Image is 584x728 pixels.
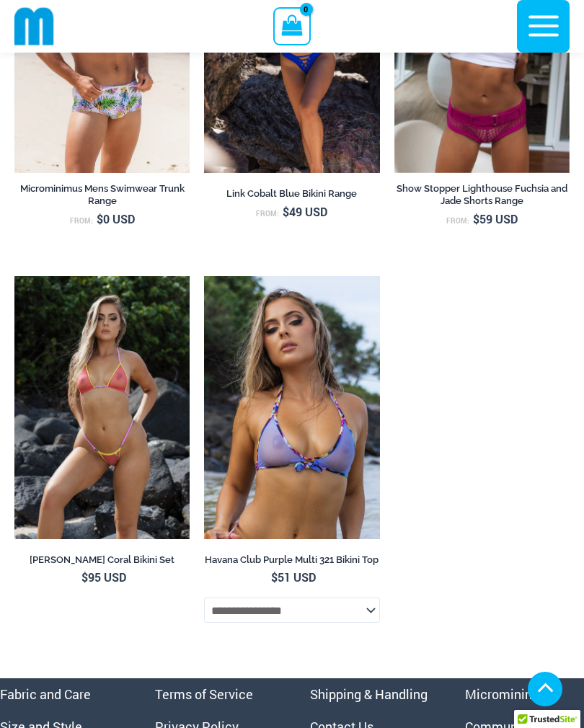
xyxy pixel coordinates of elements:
a: Link Cobalt Blue Bikini Range [204,187,379,205]
span: $ [81,569,88,585]
h2: Microminimus Mens Swimwear Trunk Range [14,182,190,207]
img: Havana Club Purple Multi 321 Top 01 [204,276,379,539]
a: Microminimus Mens Swimwear Trunk Range [14,182,190,212]
a: Havana Club Purple Multi 321 Top 01Havana Club Purple Multi 321 Top 451 Bottom 03Havana Club Purp... [204,276,379,539]
span: $ [283,204,289,219]
h2: [PERSON_NAME] Coral Bikini Set [14,554,190,566]
h2: Havana Club Purple Multi 321 Bikini Top [204,554,379,566]
bdi: 51 USD [271,569,316,585]
span: From: [70,216,93,226]
bdi: 49 USD [283,204,327,219]
span: $ [473,211,479,226]
span: From: [256,209,279,218]
bdi: 59 USD [473,211,518,226]
a: Show Stopper Lighthouse Fuchsia and Jade Shorts Range [394,182,570,212]
a: Terms of Service [155,685,253,703]
span: $ [97,211,103,226]
a: View Shopping Cart, empty [273,7,310,45]
h2: Show Stopper Lighthouse Fuchsia and Jade Shorts Range [394,182,570,207]
bdi: 95 USD [81,569,126,585]
img: cropped mm emblem [14,6,54,46]
a: [PERSON_NAME] Coral Bikini Set [14,554,190,571]
bdi: 0 USD [97,211,135,226]
span: From: [446,216,469,226]
h2: Link Cobalt Blue Bikini Range [204,187,379,200]
a: Shipping & Handling [310,685,428,703]
a: Maya Sunkist Coral 309 Top 469 Bottom 02Maya Sunkist Coral 309 Top 469 Bottom 04Maya Sunkist Cora... [14,276,190,539]
img: Maya Sunkist Coral 309 Top 469 Bottom 02 [14,276,190,539]
span: $ [271,569,278,585]
a: Havana Club Purple Multi 321 Bikini Top [204,554,379,571]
